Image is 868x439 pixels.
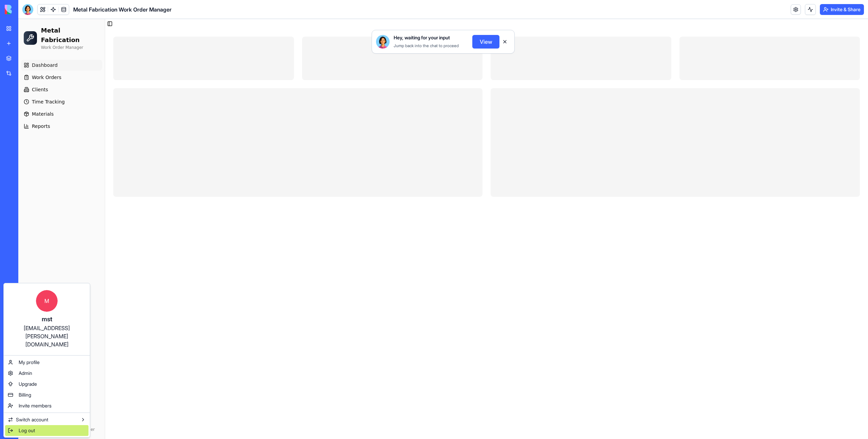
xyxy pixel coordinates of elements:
[36,290,58,312] span: M
[5,357,88,368] a: My profile
[3,53,84,64] a: Work Orders
[19,402,52,409] span: Invite members
[14,92,35,98] span: Materials
[23,26,81,31] p: Work Order Manager
[19,381,37,387] span: Upgrade
[3,90,84,100] a: Materials
[5,400,88,411] a: Invite members
[14,43,39,50] span: Dashboard
[23,7,81,26] h1: Metal Fabrication
[19,370,32,377] span: Admin
[3,65,84,76] a: Clients
[5,368,88,379] a: Admin
[14,55,43,62] span: Work Orders
[14,67,30,74] span: Clients
[19,427,35,434] span: Log out
[3,41,84,52] a: Dashboard
[14,104,32,111] span: Reports
[14,79,46,86] span: Time Tracking
[5,285,88,354] a: Mmst[EMAIL_ADDRESS][PERSON_NAME][DOMAIN_NAME]
[3,77,84,88] a: Time Tracking
[19,359,40,366] span: My profile
[5,379,88,389] a: Upgrade
[16,416,48,423] span: Switch account
[3,102,84,113] a: Reports
[5,389,88,400] a: Billing
[19,392,31,398] span: Billing
[3,404,84,417] div: © 2024 Metal Fabrication Manager
[11,314,83,324] div: mst
[11,324,83,348] div: [EMAIL_ADDRESS][PERSON_NAME][DOMAIN_NAME]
